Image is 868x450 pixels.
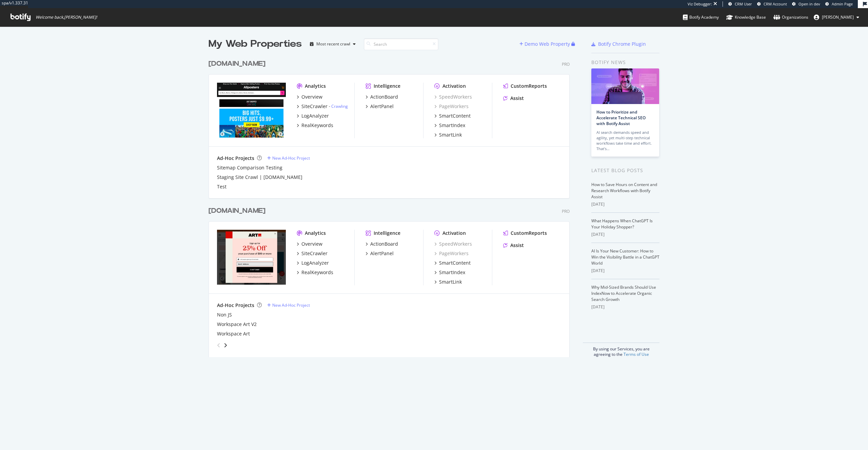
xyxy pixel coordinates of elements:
div: Pro [562,208,570,214]
div: Organizations [773,14,808,21]
div: [DOMAIN_NAME] [209,59,265,69]
div: Pro [562,61,570,67]
div: - [329,103,348,109]
a: [DOMAIN_NAME] [209,206,268,216]
a: Assist [503,242,524,249]
div: PageWorkers [434,250,469,257]
div: Botify Chrome Plugin [598,41,646,47]
div: Viz Debugger: [688,1,712,7]
div: AI search demands speed and agility, yet multi-step technical workflows take time and effort. Tha... [596,130,654,151]
a: Crawling [331,103,348,109]
div: SmartLink [439,279,462,285]
a: RealKeywords [297,122,333,129]
a: CustomReports [503,83,547,89]
a: Botify Chrome Plugin [591,41,646,47]
a: LogAnalyzer [297,260,329,266]
div: Ad-Hoc Projects [217,302,254,309]
a: What Happens When ChatGPT Is Your Holiday Shopper? [591,218,653,230]
a: SpeedWorkers [434,94,472,100]
span: CRM User [735,1,752,6]
div: angle-left [214,340,223,351]
div: Botify news [591,59,659,66]
span: CRM Account [764,1,787,6]
a: Knowledge Base [726,8,766,26]
img: allposters.com [217,83,286,138]
a: Botify Academy [683,8,719,26]
a: Workspace Art V2 [217,321,257,328]
a: AI Is Your New Customer: How to Win the Visibility Battle in a ChatGPT World [591,248,659,266]
div: [DATE] [591,304,659,310]
div: RealKeywords [301,122,333,129]
button: [PERSON_NAME] [808,12,865,23]
a: SiteCrawler- Crawling [297,103,348,110]
div: Ad-Hoc Projects [217,155,254,162]
a: RealKeywords [297,269,333,276]
div: My Web Properties [209,37,302,51]
div: CustomReports [511,83,547,89]
div: LogAnalyzer [301,260,329,266]
div: SmartLink [439,131,462,138]
div: By using our Services, you are agreeing to the [583,343,659,357]
a: ActionBoard [366,94,398,100]
a: LogAnalyzer [297,112,329,119]
div: Overview [301,241,322,247]
a: Assist [503,95,524,102]
div: Intelligence [374,230,400,237]
a: SmartIndex [434,122,465,129]
div: SmartContent [439,260,471,266]
div: AlertPanel [370,250,394,257]
a: Test [217,183,226,190]
a: SmartContent [434,260,471,266]
div: Activation [442,83,466,89]
div: SiteCrawler [301,250,328,257]
a: New Ad-Hoc Project [267,302,310,308]
a: Overview [297,241,322,247]
a: How to Prioritize and Accelerate Technical SEO with Botify Assist [596,109,646,126]
div: New Ad-Hoc Project [272,155,310,161]
div: SiteCrawler [301,103,328,110]
a: Admin Page [825,1,853,7]
a: AlertPanel [366,103,394,110]
div: SmartIndex [439,122,465,129]
div: [DOMAIN_NAME] [209,206,265,216]
a: Staging Site Crawl | [DOMAIN_NAME] [217,174,302,181]
div: SmartIndex [439,269,465,276]
a: Workspace Art [217,330,250,337]
a: Demo Web Property [519,41,571,47]
button: Demo Web Property [519,39,571,49]
div: Non JS [217,311,232,318]
div: [DATE] [591,231,659,238]
div: SpeedWorkers [434,241,472,247]
div: Most recent crawl [316,42,350,46]
div: Assist [510,95,524,102]
div: Analytics [305,230,326,237]
a: Open in dev [792,1,820,7]
input: Search [364,38,438,50]
div: Botify Academy [683,14,719,21]
a: Why Mid-Sized Brands Should Use IndexNow to Accelerate Organic Search Growth [591,284,656,302]
a: AlertPanel [366,250,394,257]
img: art.com [217,230,286,285]
div: Latest Blog Posts [591,167,659,174]
a: PageWorkers [434,103,469,110]
a: New Ad-Hoc Project [267,155,310,161]
div: grid [209,51,575,357]
div: AlertPanel [370,103,394,110]
div: [DATE] [591,201,659,207]
a: SmartLink [434,131,462,138]
span: Welcome back, [PERSON_NAME] ! [36,15,97,20]
a: How to Save Hours on Content and Research Workflows with Botify Assist [591,182,657,200]
a: Organizations [773,8,808,26]
button: Most recent crawl [307,39,358,49]
a: SmartLink [434,279,462,285]
div: Demo Web Property [525,41,570,47]
a: Overview [297,94,322,100]
a: [DOMAIN_NAME] [209,59,268,69]
a: Sitemap Comparison Testing [217,164,282,171]
div: Analytics [305,83,326,89]
div: SmartContent [439,112,471,119]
